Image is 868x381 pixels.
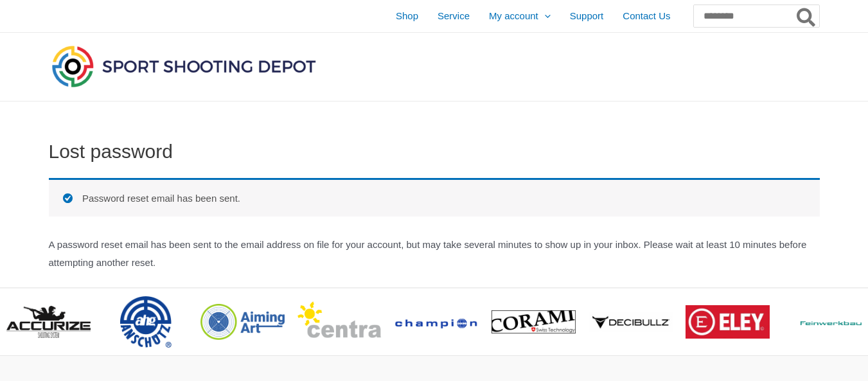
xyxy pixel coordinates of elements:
img: brand logo [686,305,770,338]
p: A password reset email has been sent to the email address on file for your account, but may take ... [49,236,820,272]
button: Search [794,5,819,27]
img: Sport Shooting Depot [49,42,319,90]
div: Password reset email has been sent. [49,178,820,217]
h1: Lost password [49,140,820,163]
